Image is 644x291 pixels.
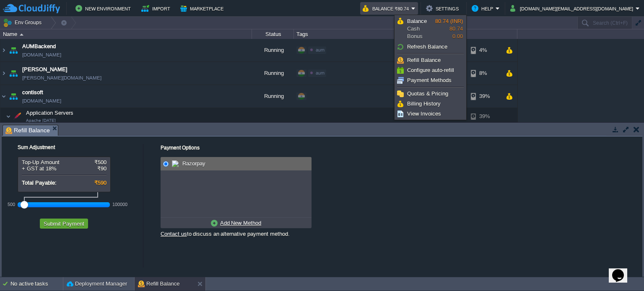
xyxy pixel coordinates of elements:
[0,39,7,62] img: AMDAwAAAACH5BAEAAAAALAAAAAABAAEAAAICRAEAOw==
[22,42,56,51] a: AUMBackend
[428,29,517,39] div: Usage
[26,118,56,123] span: Apache [DATE]
[220,220,261,226] u: Add New Method
[11,108,23,125] img: AMDAwAAAACH5BAEAAAAALAAAAAABAAEAAAICRAEAOw==
[3,17,44,28] button: Env Groups
[252,29,293,39] div: Status
[161,228,312,237] div: to discuss an alternative payment method.
[396,66,465,75] a: Configure auto-refill
[67,280,127,288] button: Deployment Manager
[8,85,19,108] img: AMDAwAAAACH5BAEAAAAALAAAAAABAAEAAAICRAEAOw==
[407,77,452,83] span: Payment Methods
[316,47,325,52] span: aum
[0,85,7,108] img: AMDAwAAAACH5BAEAAAAALAAAAAABAAEAAAICRAEAOw==
[94,180,106,186] span: ₹590
[407,90,448,97] span: Quotas & Pricing
[396,42,465,52] a: Refresh Balance
[8,39,19,62] img: AMDAwAAAACH5BAEAAAAALAAAAAABAAEAAAICRAEAOw==
[180,160,205,167] span: Razorpay
[396,109,465,118] a: View Invoices
[471,39,498,62] div: 4%
[407,57,441,63] span: Refill Balance
[363,3,411,13] button: Balance ₹80.74
[435,18,463,24] span: 80.74 (INR)
[22,97,61,105] a: [DOMAIN_NAME]
[396,56,465,65] a: Refill Balance
[8,202,15,207] div: 500
[426,3,461,13] button: Settings
[252,39,294,62] div: Running
[22,159,106,165] div: Top-Up Amount
[396,76,465,85] a: Payment Methods
[407,67,454,73] span: Configure auto-refill
[3,3,60,14] img: CloudJiffy
[407,44,447,50] span: Refresh Balance
[22,180,106,186] div: Total Payable:
[22,165,106,172] div: + GST at 18%
[471,62,498,85] div: 8%
[472,3,496,13] button: Help
[510,3,636,13] button: [DOMAIN_NAME][EMAIL_ADDRESS][DOMAIN_NAME]
[407,18,427,24] span: Balance
[10,277,63,291] div: No active tasks
[407,111,441,117] span: View Invoices
[252,62,294,85] div: Running
[161,231,187,237] a: Contact us
[209,218,263,228] a: Add New Method
[97,165,106,172] span: ₹90
[25,110,75,116] a: Application ServersApache [DATE]
[0,62,7,85] img: AMDAwAAAACH5BAEAAAAALAAAAAABAAEAAAICRAEAOw==
[6,108,11,125] img: AMDAwAAAACH5BAEAAAAALAAAAAABAAEAAAICRAEAOw==
[22,74,101,82] a: [PERSON_NAME][DOMAIN_NAME]
[5,125,50,136] span: Refill Balance
[294,29,428,39] div: Tags
[8,62,19,85] img: AMDAwAAAACH5BAEAAAAALAAAAAABAAEAAAICRAEAOw==
[316,70,325,75] span: aum
[41,220,87,227] button: Submit Payment
[138,280,180,288] button: Refill Balance
[25,109,75,116] span: Application Servers
[252,85,294,108] div: Running
[6,144,55,150] label: Sum Adjustment
[1,29,252,39] div: Name
[94,159,106,165] span: ₹500
[396,99,465,108] a: Billing History
[22,51,61,59] a: [DOMAIN_NAME]
[407,18,435,40] span: Cash Bonus
[141,3,173,13] button: Import
[161,145,200,151] label: Payment Options
[435,18,463,39] span: 80.74 0.00
[407,100,441,107] span: Billing History
[609,258,636,283] iframe: chat widget
[396,89,465,98] a: Quotas & Pricing
[22,88,43,97] a: contisoft
[75,3,133,13] button: New Environment
[180,3,226,13] button: Marketplace
[396,16,465,41] a: BalanceCashBonus80.74 (INR)80.740.00
[20,33,23,36] img: AMDAwAAAACH5BAEAAAAALAAAAAABAAEAAAICRAEAOw==
[471,108,498,125] div: 39%
[22,65,68,74] a: [PERSON_NAME]
[471,85,498,108] div: 39%
[112,202,127,207] div: 100000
